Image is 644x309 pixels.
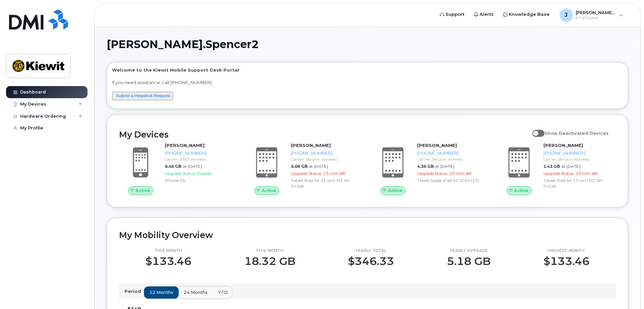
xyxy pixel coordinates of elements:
a: Active[PERSON_NAME][PHONE_NUMBER]Carrier: Verizon Wireless6.08 GBat [DATE]Upgrade Status:13 mth l... [245,142,363,195]
p: Yearly average [447,248,491,254]
span: Active [388,187,402,194]
strong: [PERSON_NAME] [417,143,457,148]
p: This month [145,248,191,254]
span: Upgrade Status: [417,171,448,176]
div: Carrier: AT&T Wireless [165,156,235,162]
p: $133.46 [145,255,191,267]
strong: [PERSON_NAME] [543,143,583,148]
strong: [PERSON_NAME] [291,143,331,148]
span: 4.36 GB [417,164,434,169]
div: [PHONE_NUMBER] [291,150,361,156]
p: $133.46 [543,255,589,267]
span: 6.46 GB [165,164,181,169]
span: Eligible [197,171,211,176]
span: 6.08 GB [291,164,308,169]
a: Active[PERSON_NAME][PHONE_NUMBER]Carrier: Verizon Wireless1.43 GBat [DATE]Upgrade Status:13 mth l... [498,142,616,195]
span: Active [136,187,150,194]
div: [PHONE_NUMBER] [165,150,235,156]
button: Submit a Helpdesk Request [112,92,173,100]
span: Active [514,187,529,194]
div: Tablet iPad Air 11 inch M2 Wi-Fi+Cell [543,178,613,189]
a: Submit a Helpdesk Request [116,93,170,98]
div: iPhone 16 [165,178,235,183]
span: Upgrade Status: [165,171,196,176]
span: [PERSON_NAME].Spencer2 [107,39,259,49]
p: Period [124,288,144,295]
span: 13 mth left [450,171,472,176]
p: Highest month [543,248,589,254]
span: at [DATE] [183,164,202,169]
span: at [DATE] [309,164,328,169]
span: 1.43 GB [543,164,560,169]
p: 5.18 GB [447,255,491,267]
span: at [DATE] [561,164,580,169]
div: Tablet Apple iPad Air 2024 (11) [417,178,487,183]
strong: [PERSON_NAME] [165,143,205,148]
div: Carrier: Verizon Wireless [291,156,361,162]
input: Show Deactivated Devices [532,127,538,132]
p: Yearly total [348,248,394,254]
div: [PHONE_NUMBER] [417,150,487,156]
span: YTD [218,289,228,296]
p: This month [244,248,295,254]
span: Show Deactivated Devices [544,130,609,136]
a: Active[PERSON_NAME][PHONE_NUMBER]Carrier: Verizon Wireless4.36 GBat [DATE]Upgrade Status:13 mth l... [371,142,490,195]
p: If you need assistance, call [PHONE_NUMBER] [112,79,623,86]
span: 13 mth left [323,171,346,176]
div: [PHONE_NUMBER] [543,150,613,156]
div: Carrier: Verizon Wireless [543,156,613,162]
a: Active[PERSON_NAME][PHONE_NUMBER]Carrier: AT&T Wireless6.46 GBat [DATE]Upgrade Status:EligibleiPh... [119,142,237,195]
span: at [DATE] [435,164,454,169]
p: 18.32 GB [244,255,295,267]
span: Upgrade Status: [543,171,574,176]
h2: My Devices [119,129,529,140]
h2: My Mobility Overview [119,230,616,240]
p: $346.33 [348,255,394,267]
div: Tablet iPad Air 11 inch M2 Wi-Fi+Cell [291,178,361,189]
span: 13 mth left [576,171,598,176]
span: Active [262,187,276,194]
span: Upgrade Status: [291,171,322,176]
div: Carrier: Verizon Wireless [417,156,487,162]
p: Welcome to the Kiewit Mobile Support Desk Portal [112,67,623,73]
span: 24 months [184,289,208,296]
